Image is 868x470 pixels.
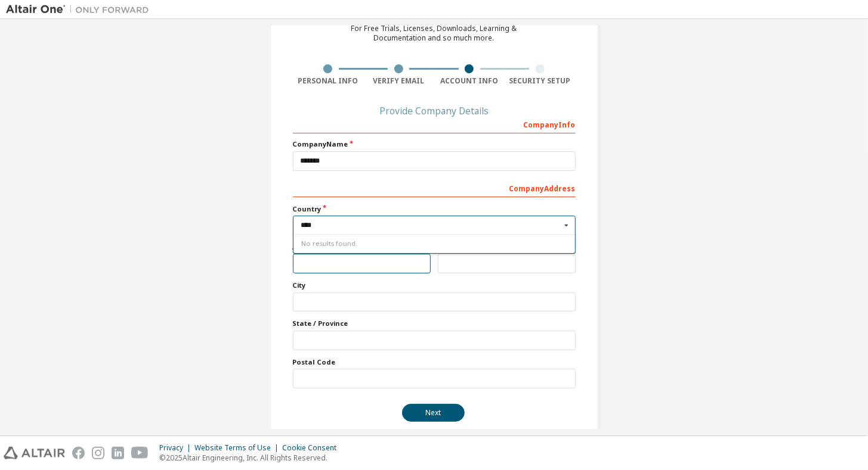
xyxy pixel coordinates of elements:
button: Next [402,404,465,422]
label: Company Name [293,139,576,149]
div: Company Address [293,178,576,197]
label: City [293,281,576,290]
div: Website Terms of Use [194,443,282,453]
div: Provide Company Details [293,107,576,114]
div: Cookie Consent [282,443,344,453]
div: Verify Email [363,76,434,86]
img: Altair One [6,4,155,15]
div: Privacy [159,443,194,453]
label: Postal Code [293,357,576,367]
div: Account Info [434,76,505,86]
label: Country [293,204,576,214]
img: youtube.svg [131,447,149,459]
img: instagram.svg [92,447,104,459]
div: Personal Info [293,76,364,86]
img: facebook.svg [72,447,85,459]
p: © 2025 Altair Engineering, Inc. All Rights Reserved. [159,453,344,463]
div: For Free Trials, Licenses, Downloads, Learning & Documentation and so much more. [351,24,517,43]
div: Company Info [293,114,576,133]
label: State / Province [293,319,576,328]
img: linkedin.svg [112,447,124,459]
div: Security Setup [505,76,576,86]
div: No results found. [293,235,576,253]
img: altair_logo.svg [4,447,65,459]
